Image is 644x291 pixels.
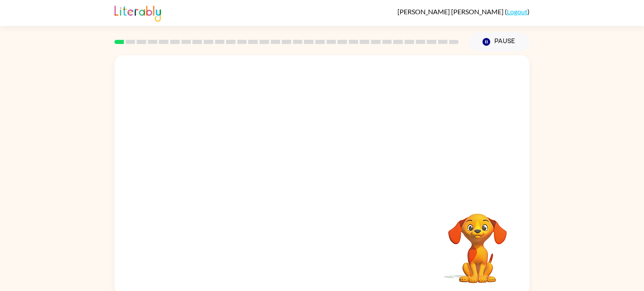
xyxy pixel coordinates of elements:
[469,32,530,52] button: Pause
[507,8,527,15] a: Logout
[397,8,505,15] span: [PERSON_NAME] [PERSON_NAME]
[114,3,161,22] img: Literably
[397,8,530,15] div: ( )
[436,201,519,284] video: Your browser must support playing .mp4 files to use Literably. Please try using another browser.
